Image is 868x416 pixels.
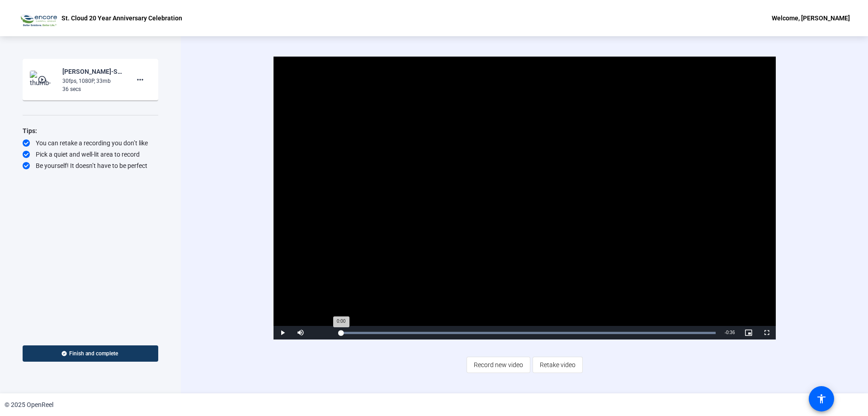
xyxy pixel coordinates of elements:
div: Progress Bar [341,332,716,334]
img: thumb-nail [30,71,57,89]
button: Retake video [533,357,583,373]
div: 36 secs [62,85,123,93]
mat-icon: more_horiz [135,74,146,85]
div: [PERSON_NAME]-St. Cloud 20 Year Anniversary Celebratio-St. Cloud 20 Year Anniversary Celebration-... [62,66,123,77]
div: © 2025 OpenReel [5,400,53,410]
mat-icon: accessibility [816,393,827,404]
div: 30fps, 1080P, 33mb [62,77,123,85]
button: Play [274,326,292,339]
mat-icon: play_circle_outline [38,75,48,84]
div: Tips: [23,125,158,136]
span: Finish and complete [69,350,118,357]
button: Record new video [467,357,530,373]
div: Video Player [274,57,776,339]
div: Be yourself! It doesn’t have to be perfect [23,161,158,170]
p: St. Cloud 20 Year Anniversary Celebration [61,13,182,24]
span: - [725,330,726,335]
span: Retake video [540,356,576,373]
button: Fullscreen [758,326,776,339]
div: Welcome, [PERSON_NAME] [772,13,850,24]
button: Finish and complete [23,345,158,362]
div: Pick a quiet and well-lit area to record [23,150,158,159]
button: Picture-in-Picture [740,326,758,339]
span: 0:36 [726,330,735,335]
img: OpenReel logo [18,9,57,27]
div: You can retake a recording you don’t like [23,139,158,148]
span: Record new video [474,356,523,373]
button: Mute [292,326,310,339]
